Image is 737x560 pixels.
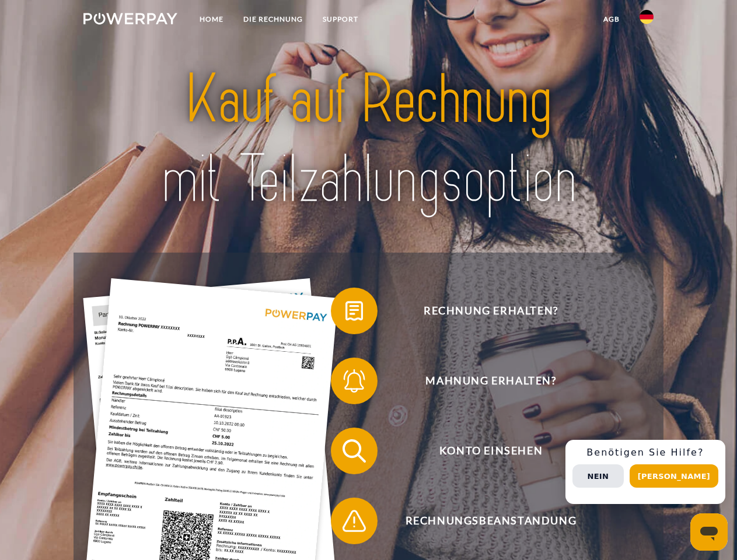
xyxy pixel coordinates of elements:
button: [PERSON_NAME] [630,464,718,488]
a: DIE RECHNUNG [233,9,313,30]
a: SUPPORT [313,9,368,30]
a: agb [593,9,630,30]
span: Mahnung erhalten? [348,358,634,404]
a: Home [190,9,233,30]
img: qb_bell.svg [340,366,369,395]
img: qb_bill.svg [340,296,369,325]
span: Rechnungsbeanstandung [348,498,634,544]
img: qb_warning.svg [340,506,369,535]
img: logo-powerpay-white.svg [83,13,177,24]
button: Rechnung erhalten? [331,288,634,334]
button: Konto einsehen [331,428,634,474]
div: Schnellhilfe [565,440,725,504]
h3: Benötigen Sie Hilfe? [572,447,718,459]
iframe: Schaltfläche zum Öffnen des Messaging-Fensters [690,513,728,551]
button: Mahnung erhalten? [331,358,634,404]
img: qb_search.svg [340,436,369,466]
button: Nein [572,464,624,488]
img: title-powerpay_de.svg [111,56,626,223]
span: Rechnung erhalten? [348,288,634,334]
span: Konto einsehen [348,428,634,474]
img: de [640,10,654,24]
button: Rechnungsbeanstandung [331,498,634,544]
